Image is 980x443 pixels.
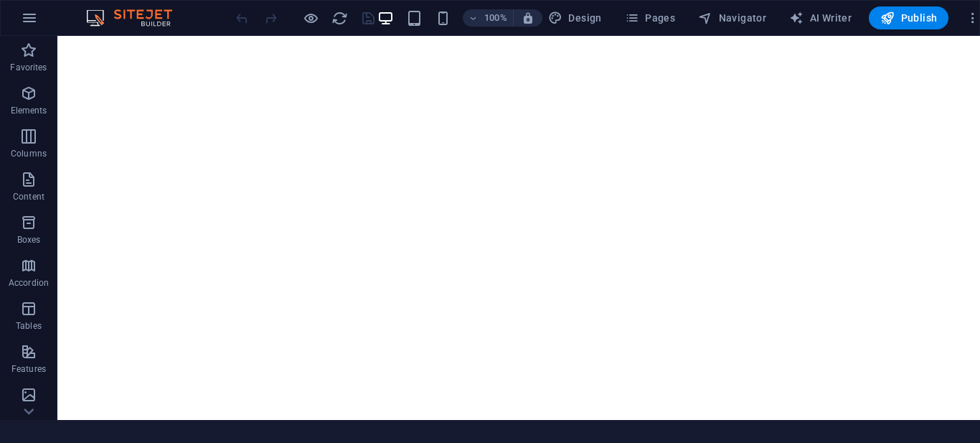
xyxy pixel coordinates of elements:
p: Boxes [17,234,41,246]
p: Columns [11,148,47,159]
span: Publish [880,11,937,25]
button: Pages [619,6,681,29]
p: Accordion [9,277,49,289]
p: Favorites [10,62,47,73]
button: Publish [869,6,948,29]
p: Content [13,191,44,202]
i: On resize automatically adjust zoom level to fit chosen device. [522,11,534,24]
i: Reload page [331,10,348,27]
button: Design [542,6,608,29]
button: AI Writer [783,6,857,29]
button: Click here to leave preview mode and continue editing [302,9,319,27]
button: reload [331,9,348,27]
p: Tables [16,320,42,332]
button: Navigator [692,6,772,29]
span: Navigator [698,11,766,25]
span: Pages [625,11,675,25]
img: Editor Logo [83,9,190,27]
button: 100% [463,9,514,27]
span: Design [548,11,602,25]
div: Design (Ctrl+Alt+Y) [542,6,608,29]
h6: 100% [484,9,507,27]
p: Features [11,363,46,375]
span: AI Writer [789,11,852,25]
p: Elements [11,105,47,116]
